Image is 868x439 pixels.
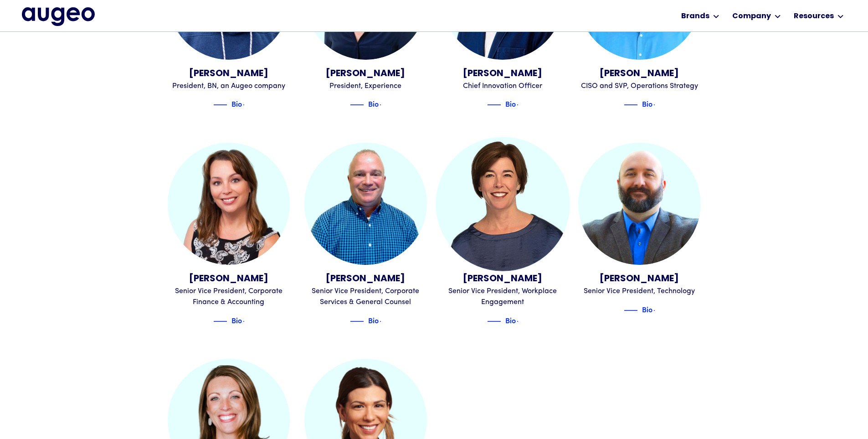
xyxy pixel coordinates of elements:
div: Company [732,11,771,22]
div: Senior Vice President, Workplace Engagement [442,286,564,308]
div: [PERSON_NAME] [578,67,701,81]
div: [PERSON_NAME] [304,272,427,286]
img: Blue decorative line [213,316,227,327]
img: Danny Kristal [304,143,427,265]
img: Blue decorative line [350,99,364,110]
img: Blue text arrow [517,316,530,327]
img: Blue decorative line [624,99,637,110]
img: Blue text arrow [517,99,530,110]
img: Blue decorative line [350,316,364,327]
img: Blue decorative line [213,99,227,110]
img: Blue text arrow [653,99,667,110]
div: [PERSON_NAME] [578,272,701,286]
div: Senior Vice President, Technology [578,286,701,297]
div: Bio [368,98,379,109]
div: [PERSON_NAME] [304,67,427,81]
img: Jennifer Vanselow [168,143,290,265]
a: Danny Kristal[PERSON_NAME]Senior Vice President, Corporate Services & General CounselBlue decorat... [304,143,427,326]
div: Bio [642,98,652,109]
img: Blue decorative line [487,316,501,327]
div: Bio [231,98,242,109]
div: Brands [681,11,709,22]
img: Blue text arrow [380,316,393,327]
div: Senior Vice President, Corporate Services & General Counsel [304,286,427,308]
img: Blue text arrow [243,316,257,327]
img: Patty Saari [436,137,570,271]
div: Bio [505,98,516,109]
img: Blue text arrow [243,99,257,110]
div: President, Experience [304,81,427,92]
img: Blue decorative line [624,305,637,316]
div: [PERSON_NAME] [442,67,564,81]
img: Blue text arrow [653,305,667,316]
div: Senior Vice President, Corporate Finance & Accounting [168,286,290,308]
div: [PERSON_NAME] [442,272,564,286]
div: [PERSON_NAME] [168,272,290,286]
div: Resources [794,11,834,22]
div: CISO and SVP, Operations Strategy [578,81,701,92]
div: Bio [231,315,242,325]
img: Blue text arrow [380,99,393,110]
a: Jennifer Vanselow[PERSON_NAME]Senior Vice President, Corporate Finance & AccountingBlue decorativ... [168,143,290,326]
a: home [22,7,95,26]
div: President, BN, an Augeo company [168,81,290,92]
a: Patty Saari[PERSON_NAME]Senior Vice President, Workplace EngagementBlue decorative lineBioBlue te... [442,143,564,326]
div: Bio [505,315,516,325]
a: Nathaniel Engelsen[PERSON_NAME]Senior Vice President, TechnologyBlue decorative lineBioBlue text ... [578,143,701,315]
div: [PERSON_NAME] [168,67,290,81]
img: Blue decorative line [487,99,501,110]
div: Bio [642,304,652,315]
div: Chief Innovation Officer [442,81,564,92]
div: Bio [368,315,379,325]
img: Nathaniel Engelsen [578,143,701,265]
img: Augeo's full logo in midnight blue. [22,7,95,26]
